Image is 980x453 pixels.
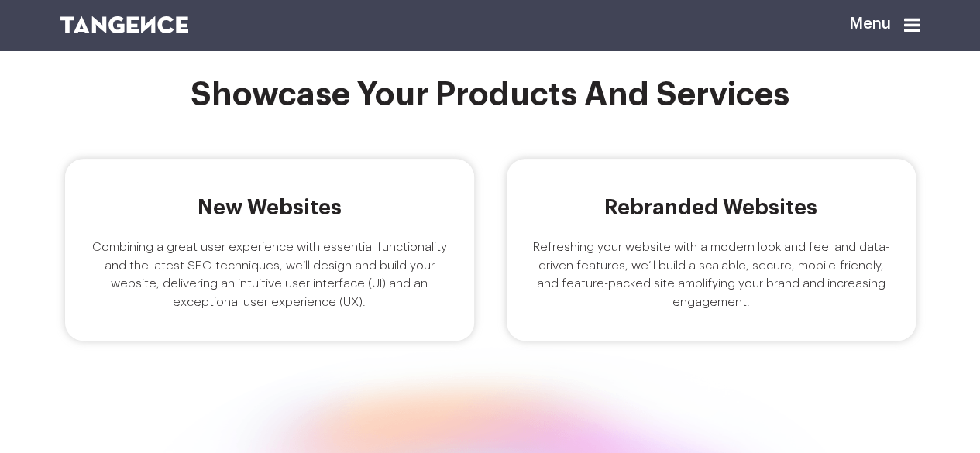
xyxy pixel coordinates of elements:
[60,16,189,33] img: logo SVG
[89,197,450,220] h5: New Websites
[89,239,450,312] p: Combining a great user experience with essential functionality and the latest SEO techniques, we’...
[531,239,892,312] p: Refreshing your website with a modern look and feel and data-driven features, we’ll build a scala...
[60,77,920,112] h2: Showcase your products and services
[531,197,892,220] h5: Rebranded Websites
